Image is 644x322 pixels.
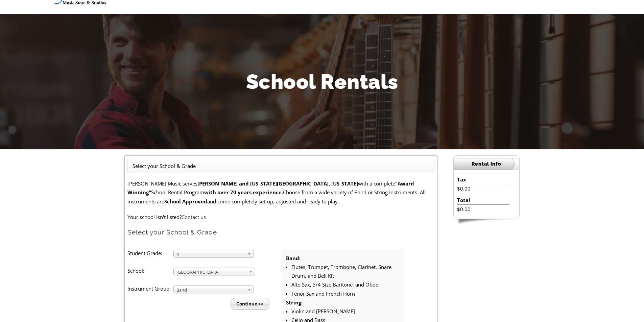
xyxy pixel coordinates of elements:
[127,266,173,275] label: School:
[453,219,520,225] img: sidebar-footer.png
[454,158,519,170] h2: Rental Info
[127,249,173,257] label: Student Grade:
[457,184,509,193] li: $0.00
[176,250,245,258] span: 4
[291,289,399,298] li: Tenor Sax and French Horn
[176,268,246,276] span: [GEOGRAPHIC_DATA]
[291,307,399,316] li: Violin and [PERSON_NAME]
[127,179,434,206] p: [PERSON_NAME] Music serves with a complete School Rental Program Choose from a wide variety of Ba...
[164,198,207,205] strong: School Approved
[204,189,283,196] strong: with over 70 years experience.
[291,263,399,280] li: Flutes, Trumpet, Trombone, Clarinet, Snare Drum, and Bell Kit
[133,162,196,170] li: Select your School & Grade
[197,180,358,187] strong: [PERSON_NAME] and [US_STATE][GEOGRAPHIC_DATA], [US_STATE]
[457,205,509,214] li: $0.00
[286,255,301,262] strong: Band:
[124,68,520,96] h1: School Rentals
[457,175,509,184] li: Tax
[127,284,173,293] label: Instrument Group:
[291,280,399,289] li: Alto Sax, 3/4 Size Baritone, and Oboe
[182,214,206,220] a: Contact us
[176,286,245,294] span: Band
[127,228,434,237] h2: Select your School & Grade
[231,298,269,310] input: Continue >>
[127,213,434,221] p: Your school isn't listed?
[286,299,303,306] strong: String:
[457,196,509,205] li: Total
